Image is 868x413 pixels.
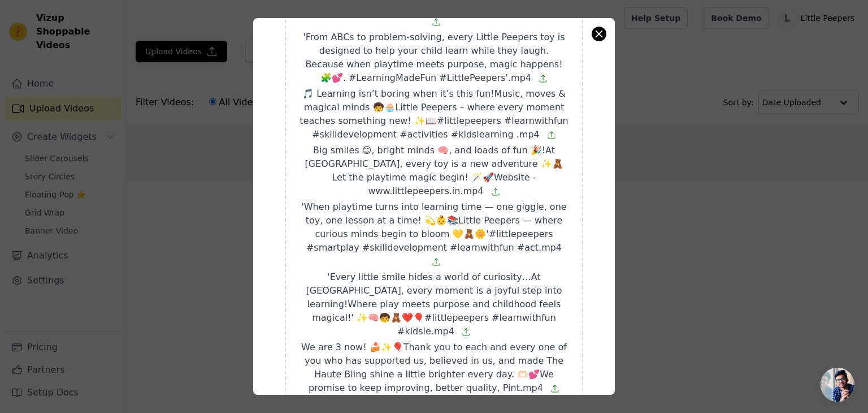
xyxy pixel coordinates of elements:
[301,342,567,393] span: We are 3 now! 🍰✨🎈Thank you to each and every one of you who has supported us, believed in us, and...
[305,145,563,196] span: Big smiles 😊, bright minds 🧠, and loads of fun 🎉!At [GEOGRAPHIC_DATA], every toy is a new adventu...
[592,27,606,41] button: Close modal
[303,32,565,83] span: 'From ABCs to problem-solving, every Little Peepers toy is designed to help your child learn whil...
[821,368,854,402] a: Open chat
[306,272,562,337] span: 'Every little smile hides a world of curiosity…At [GEOGRAPHIC_DATA], every moment is a joyful ste...
[300,88,568,140] span: 🎵 Learning isn’t boring when it’s this fun!Music, moves & magical minds 🧒🧁Little Peepers – where ...
[301,201,566,253] span: 'When playtime turns into learning time — one giggle, one toy, one lesson at a time! 💫👶📚Little Pe...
